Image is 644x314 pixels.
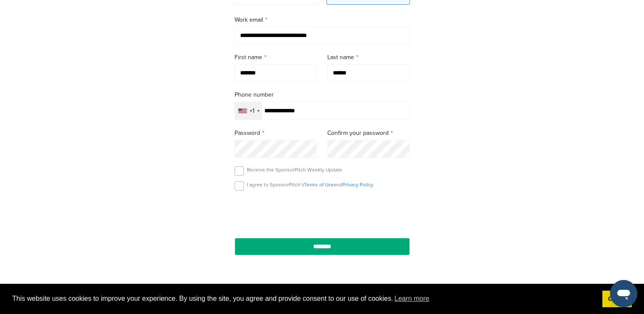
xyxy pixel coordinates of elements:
iframe: reCAPTCHA [274,200,371,226]
label: Confirm your password [327,128,410,138]
label: First name [235,53,317,62]
a: Privacy Policy [342,182,373,188]
label: Phone number [235,90,410,100]
div: Selected country [235,102,262,120]
div: +1 [249,108,255,114]
label: Last name [327,53,410,62]
label: Work email [235,15,410,25]
a: dismiss cookie message [602,291,632,308]
a: learn more about cookies [393,292,431,305]
span: This website uses cookies to improve your experience. By using the site, you agree and provide co... [12,292,595,305]
p: I agree to SponsorPitch’s and [247,181,373,188]
p: Receive the SponsorPitch Weekly Update [247,166,342,173]
label: Password [235,128,317,138]
iframe: Button to launch messaging window [610,280,637,307]
a: Terms of Use [304,182,334,188]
